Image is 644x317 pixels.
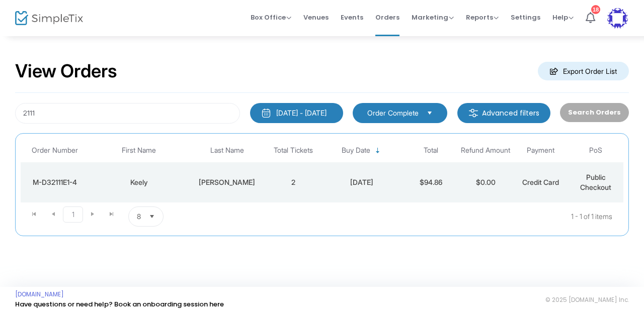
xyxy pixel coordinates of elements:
kendo-pager-info: 1 - 1 of 1 items [264,206,612,227]
span: 8 [137,212,141,222]
span: Payment [527,146,554,155]
button: [DATE] - [DATE] [250,103,343,123]
span: Help [552,13,574,22]
a: [DOMAIN_NAME] [15,290,64,298]
span: Order Number [32,146,78,155]
button: Select [423,108,437,119]
div: M-D32111E1-4 [23,177,87,187]
span: Buy Date [342,146,370,155]
div: [DATE] - [DATE] [276,108,327,118]
m-button: Export Order List [538,62,629,80]
span: © 2025 [DOMAIN_NAME] Inc. [545,296,629,304]
span: Credit Card [522,178,559,186]
span: First Name [122,146,156,155]
th: Total Tickets [266,139,320,162]
div: 10/5/2025 [323,177,400,187]
span: Orders [375,5,399,30]
img: filter [468,108,478,118]
span: Reports [466,13,499,22]
span: Settings [511,5,540,30]
span: Events [341,5,363,30]
td: 2 [266,162,320,202]
span: Box Office [251,13,291,22]
input: Search by name, email, phone, order number, ip address, or last 4 digits of card [15,103,240,124]
div: Guindon [191,177,263,187]
td: $94.86 [403,162,458,202]
a: Have questions or need help? Book an onboarding session here [15,299,224,309]
td: $0.00 [458,162,513,202]
m-button: Advanced filters [457,103,550,123]
button: Select [145,207,159,226]
div: 18 [591,5,600,14]
span: Marketing [412,13,454,22]
span: Last Name [210,146,244,155]
span: PoS [589,146,602,155]
th: Total [403,139,458,162]
span: Public Checkout [580,173,611,191]
h2: View Orders [15,60,117,82]
img: monthly [261,108,271,118]
div: Data table [21,139,623,202]
span: Sortable [374,147,382,155]
th: Refund Amount [458,139,513,162]
span: Order Complete [367,108,419,118]
div: Keely [92,177,186,187]
span: Page 1 [63,206,83,223]
span: Venues [303,5,329,30]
